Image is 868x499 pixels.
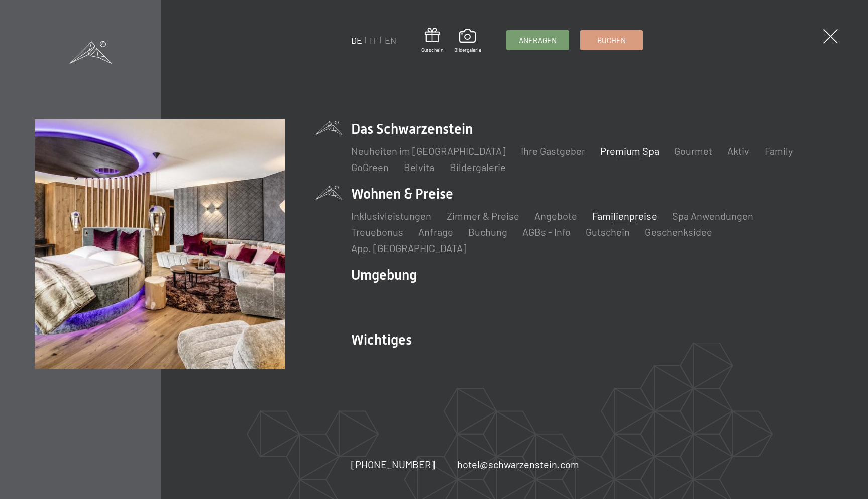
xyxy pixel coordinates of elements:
a: Inklusivleistungen [351,210,431,222]
a: App. [GEOGRAPHIC_DATA] [351,242,467,254]
a: Premium Spa [600,145,659,157]
span: Gutschein [421,46,443,53]
a: Anfragen [507,31,569,50]
a: Ihre Gastgeber [521,145,585,157]
a: Buchung [468,226,507,238]
a: Treuebonus [351,226,403,238]
a: Gutschein [421,28,443,53]
a: IT [370,35,377,46]
a: Family [765,145,793,157]
a: Bildergalerie [450,161,506,173]
a: Belvita [404,161,435,173]
a: Anfrage [418,226,453,238]
a: AGBs - Info [522,226,571,238]
a: Familienpreise [592,210,657,222]
a: Angebote [534,210,577,222]
a: hotel@schwarzenstein.com [457,457,579,471]
span: Buchen [597,35,626,46]
a: Gutschein [586,226,630,238]
a: Gourmet [674,145,712,157]
span: [PHONE_NUMBER] [351,458,435,470]
a: Zimmer & Preise [447,210,519,222]
span: Bildergalerie [454,46,481,53]
a: GoGreen [351,161,389,173]
span: Anfragen [519,35,557,46]
a: EN [385,35,396,46]
a: Bildergalerie [454,29,481,53]
a: Buchen [581,31,642,50]
a: Spa Anwendungen [672,210,753,222]
a: Aktiv [727,145,749,157]
a: [PHONE_NUMBER] [351,457,435,471]
a: Geschenksidee [645,226,712,238]
a: DE [351,35,362,46]
a: Neuheiten im [GEOGRAPHIC_DATA] [351,145,506,157]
